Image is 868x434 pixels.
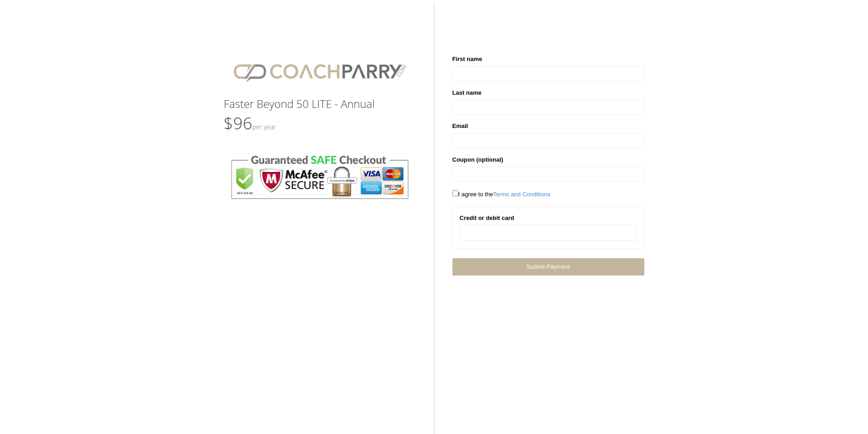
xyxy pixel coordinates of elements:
[466,229,631,236] iframe: Secure payment input frame
[452,55,483,64] label: First name
[526,263,570,270] span: Submit Payment
[452,122,468,131] label: Email
[224,55,416,89] img: CPlogo.png
[252,123,276,131] small: Per Year
[224,112,276,134] span: $96
[493,191,550,198] a: Terms and Conditions
[452,191,550,198] span: I agree to the
[224,98,416,110] h3: Faster Beyond 50 LITE - Annual
[460,214,514,223] label: Credit or debit card
[452,155,503,164] label: Coupon (optional)
[452,258,644,275] a: Submit Payment
[452,88,482,97] label: Last name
